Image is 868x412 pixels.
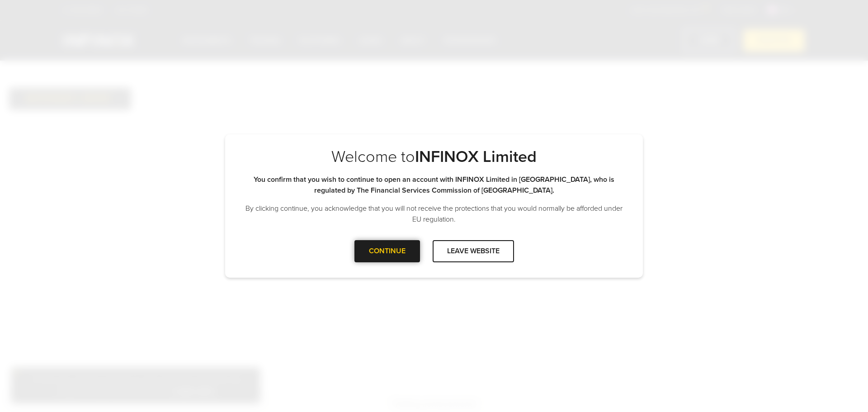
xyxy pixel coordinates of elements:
[243,203,625,225] p: By clicking continue, you acknowledge that you will not receive the protections that you would no...
[243,147,625,167] p: Welcome to
[415,147,537,166] strong: INFINOX Limited
[433,240,514,262] div: LEAVE WEBSITE
[254,175,614,195] strong: You confirm that you wish to continue to open an account with INFINOX Limited in [GEOGRAPHIC_DATA...
[354,240,420,262] div: CONTINUE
